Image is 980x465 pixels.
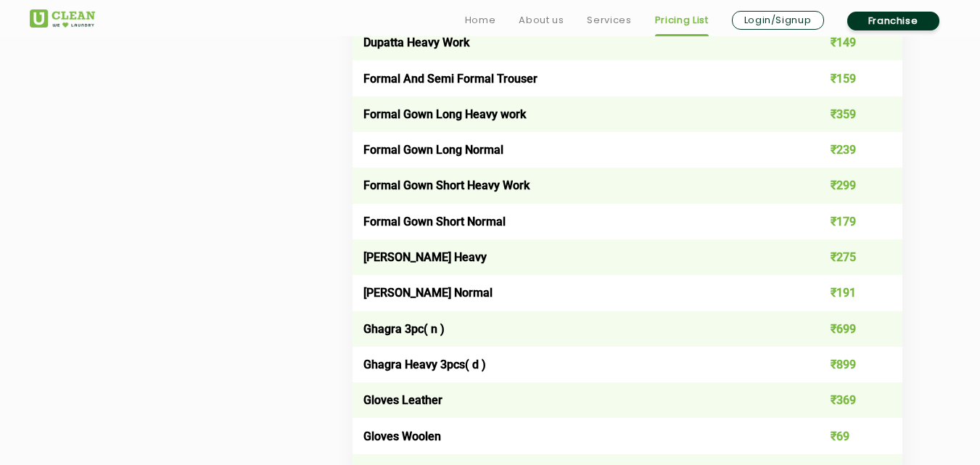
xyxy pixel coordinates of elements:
[792,275,902,310] td: ₹191
[792,311,902,347] td: ₹699
[847,12,939,30] a: Franchise
[792,60,902,96] td: ₹159
[792,382,902,418] td: ₹369
[353,168,793,203] td: Formal Gown Short Heavy Work
[792,418,902,453] td: ₹69
[353,25,793,60] td: Dupatta Heavy Work
[353,204,793,239] td: Formal Gown Short Normal
[353,418,793,453] td: Gloves Woolen
[519,12,564,29] a: About us
[587,12,631,29] a: Services
[353,311,793,347] td: Ghagra 3pc( n )
[353,347,793,382] td: Ghagra Heavy 3pcs( d )
[353,275,793,310] td: [PERSON_NAME] Normal
[353,60,793,96] td: Formal And Semi Formal Trouser
[655,12,709,29] a: Pricing List
[353,382,793,418] td: Gloves Leather
[792,347,902,382] td: ₹899
[30,9,95,28] img: UClean Laundry and Dry Cleaning
[465,12,496,29] a: Home
[732,11,824,30] a: Login/Signup
[353,132,793,168] td: Formal Gown Long Normal
[792,96,902,132] td: ₹359
[792,239,902,275] td: ₹275
[792,132,902,168] td: ₹239
[353,96,793,132] td: Formal Gown Long Heavy work
[792,25,902,60] td: ₹149
[353,239,793,275] td: [PERSON_NAME] Heavy
[792,168,902,203] td: ₹299
[792,204,902,239] td: ₹179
